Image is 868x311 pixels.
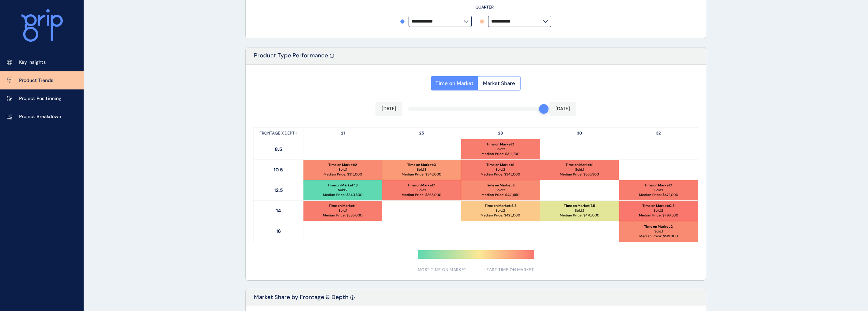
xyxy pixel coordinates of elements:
[339,208,347,213] p: Sold: 1
[417,167,426,172] p: Sold: 3
[338,188,347,193] p: Sold: 2
[254,160,303,180] p: 10.5
[328,183,358,188] p: Time on Market : 13
[402,193,441,197] p: Median Price: $ 365,000
[555,105,570,112] p: [DATE]
[486,183,515,188] p: Time on Market : 2
[482,193,520,197] p: Median Price: $ 441,950
[19,59,46,66] p: Key Insights
[654,229,663,234] p: Sold: 1
[329,203,357,208] p: Time on Market : 1
[461,128,540,139] p: 28
[382,128,461,139] p: 25
[619,128,698,139] p: 32
[484,267,534,273] span: LEAST TIME ON MARKET
[254,139,303,159] p: 8.5
[575,167,584,172] p: Sold: 1
[496,208,505,213] p: Sold: 2
[254,221,303,242] p: 16
[481,172,520,177] p: Median Price: $ 345,000
[654,188,663,193] p: Sold: 1
[303,128,382,139] p: 21
[19,77,53,84] p: Product Trends
[323,213,362,218] p: Median Price: $ 385,000
[417,188,426,193] p: Sold: 1
[486,142,514,147] p: Time on Market : 1
[431,76,478,90] button: Time on Market
[483,80,515,87] span: Market Share
[478,76,521,90] button: Market Share
[475,4,494,10] text: QUARTER
[254,52,328,64] p: Product Type Performance
[481,213,520,218] p: Median Price: $ 425,000
[19,113,61,120] p: Project Breakdown
[382,105,396,112] p: [DATE]
[642,203,674,208] p: Time on Market : 0.5
[254,180,303,200] p: 12.5
[254,293,348,306] p: Market Share by Frontage & Depth
[560,213,599,218] p: Median Price: $ 470,000
[407,162,436,167] p: Time on Market : 3
[566,162,594,167] p: Time on Market : 1
[560,172,599,177] p: Median Price: $ 365,900
[324,172,362,177] p: Median Price: $ 315,000
[564,203,595,208] p: Time on Market : 7.5
[639,234,678,239] p: Median Price: $ 519,000
[639,213,678,218] p: Median Price: $ 496,500
[496,188,505,193] p: Sold: 2
[639,193,678,197] p: Median Price: $ 472,000
[575,208,584,213] p: Sold: 2
[254,128,303,139] p: FRONTAGE X DEPTH
[339,167,347,172] p: Sold: 1
[402,172,441,177] p: Median Price: $ 346,000
[408,183,436,188] p: Time on Market : 1
[654,208,663,213] p: Sold: 2
[436,80,473,87] span: Time on Market
[644,224,673,229] p: Time on Market : 2
[644,183,672,188] p: Time on Market : 1
[485,203,516,208] p: Time on Market : 5.5
[496,147,505,152] p: Sold: 2
[254,201,303,221] p: 14
[328,162,357,167] p: Time on Market : 2
[323,193,362,197] p: Median Price: $ 340,500
[496,167,505,172] p: Sold: 3
[19,95,61,102] p: Project Positioning
[418,267,467,273] span: MOST TIME ON MARKET
[486,162,514,167] p: Time on Market : 1
[482,152,520,156] p: Median Price: $ 312,700
[540,128,619,139] p: 30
